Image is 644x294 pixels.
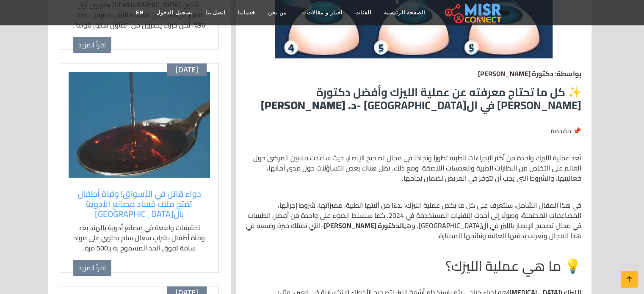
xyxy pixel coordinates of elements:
span: اخبار و مقالات [307,9,343,16]
img: main.misr_connect [445,2,501,23]
img: زجاجات شراب سعال في مصنع أدوية هندي أثناء التفتيش بعد حالات وفاة أطفال [69,72,210,178]
a: خدماتنا [232,5,262,21]
b: بواسطة: [555,67,581,80]
a: EN [130,5,150,21]
p: تحقيقات واسعة في مصانع أدوية بالهند بعد وفاة أطفال بشراب سعال سام يحتوي على مواد سامة تفوق الحد ا... [73,223,206,253]
a: الفئات [349,5,378,21]
span: [DATE] [176,65,198,74]
strong: د. [PERSON_NAME] [261,95,357,115]
a: اخبار و مقالات [293,5,349,21]
a: اتصل بنا [199,5,232,21]
a: اقرأ المزيد [73,37,111,53]
a: اقرأ المزيد [73,260,111,276]
h3: ✨ كل ما تحتاج معرفته عن عملية الليزك وأفضل دكتورة [PERSON_NAME] في ال[GEOGRAPHIC_DATA] - [246,85,581,112]
a: من نحن [262,5,293,21]
strong: الدكتورة [PERSON_NAME] [324,219,404,232]
p: تُعد عملية الليزك واحدة من أكثر الإجراءات الطبية تطورًا ونجاحًا في مجال تصحيح الإبصار، حيث ساعدت ... [246,153,581,183]
p: في هذا المقال الشامل، سنتعرف على كل ما يخص عملية الليزك، بدءًا من آليتها الطبية، مميزاتها، شروط إ... [246,200,581,241]
a: دكتورة [PERSON_NAME] [478,67,553,80]
a: دواء قاتل في الأسواق! وفاة أطفال تفتح ملف فساد مصانع الأدوية بال[GEOGRAPHIC_DATA] [73,189,206,219]
a: الصفحة الرئيسية [378,5,431,21]
a: تسجيل الدخول [150,5,199,21]
h2: 💡 ما هي عملية الليزك؟ [246,258,581,274]
p: 📌 مقدمة [246,126,581,136]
